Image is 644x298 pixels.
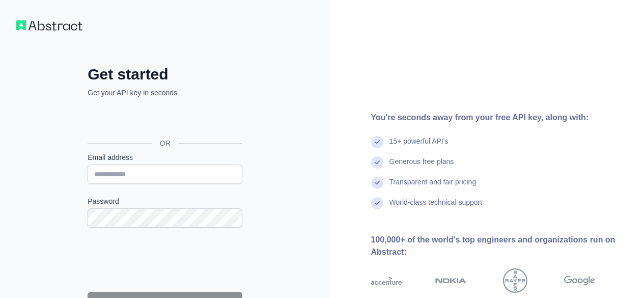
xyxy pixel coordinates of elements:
img: google [564,268,595,293]
img: check mark [371,156,383,169]
h2: Get started [88,65,242,84]
img: accenture [371,268,402,293]
img: bayer [503,268,527,293]
div: 15+ powerful API's [389,136,449,156]
img: nokia [435,268,466,293]
div: 100,000+ of the world's top engineers and organizations run on Abstract: [371,234,628,258]
p: Get your API key in seconds [88,88,242,98]
div: World-class technical support [389,197,483,218]
img: Workflow [16,20,82,31]
label: Password [88,196,242,206]
div: You're seconds away from your free API key, along with: [371,112,628,124]
img: check mark [371,177,383,189]
span: OR [152,138,179,148]
div: Transparent and fair pricing [389,177,477,197]
label: Email address [88,152,242,162]
img: check mark [371,197,383,209]
iframe: Sign in with Google Button [82,109,245,131]
img: check mark [371,136,383,148]
iframe: reCAPTCHA [88,240,242,280]
div: Generous free plans [389,156,454,177]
